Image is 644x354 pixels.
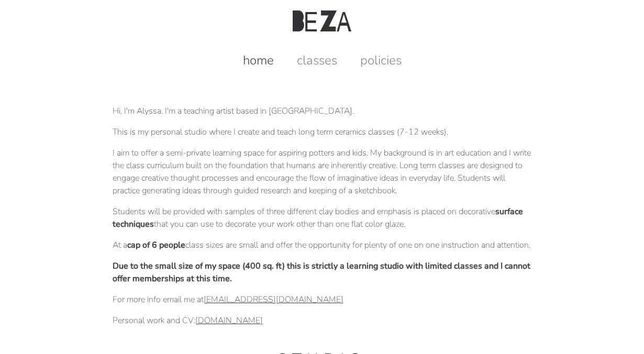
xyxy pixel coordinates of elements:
[113,260,530,284] strong: Due to the small size of my space (400 sq. ft) this is strictly a learning studio with limited cl...
[113,105,531,117] p: Hi, I'm Alyssa. I'm a teaching artist based in [GEOGRAPHIC_DATA].
[113,126,531,138] p: This is my personal studio where I create and teach long term ceramics classes (7-12 weeks).
[232,52,284,69] a: home
[286,52,348,69] a: classes
[204,294,343,305] a: [EMAIL_ADDRESS][DOMAIN_NAME]
[127,239,185,251] strong: cap of 6 people
[113,206,523,230] strong: surface techniques
[113,147,531,197] p: I aim to offer a semi-private learning space for aspiring potters and kids. My background is in a...
[113,205,531,230] p: Students will be provided with samples of three different clay bodies and emphasis is placed on d...
[293,10,351,31] img: Beza Studio Logo
[113,293,531,306] p: For more info email me at
[113,239,531,251] p: At a class sizes are small and offer the opportunity for plenty of one on one instruction and att...
[195,315,263,326] a: [DOMAIN_NAME]
[350,52,412,69] a: policies
[113,314,531,327] p: Personal work and CV:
